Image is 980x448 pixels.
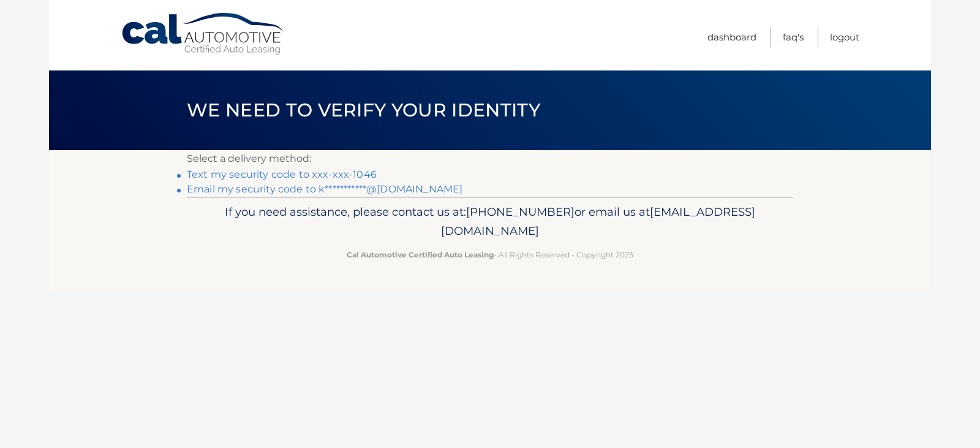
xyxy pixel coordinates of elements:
[187,169,377,180] a: Text my security code to xxx-xxx-1046
[195,248,785,261] p: - All Rights Reserved - Copyright 2025
[347,250,494,259] strong: Cal Automotive Certified Auto Leasing
[707,27,756,47] a: Dashboard
[187,150,793,167] p: Select a delivery method:
[830,27,859,47] a: Logout
[195,202,785,241] p: If you need assistance, please contact us at: or email us at
[783,27,804,47] a: FAQ's
[121,12,286,56] a: Cal Automotive
[187,99,540,121] span: We need to verify your identity
[466,205,575,219] span: [PHONE_NUMBER]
